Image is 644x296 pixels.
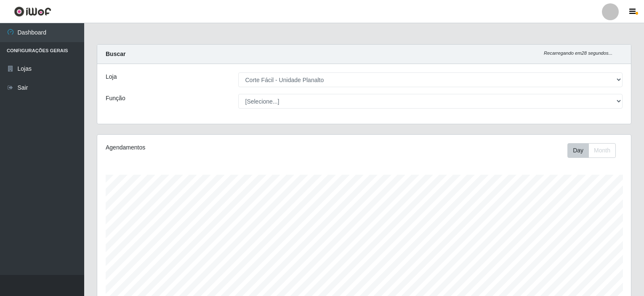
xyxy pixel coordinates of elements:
button: Month [588,143,616,158]
div: Toolbar with button groups [567,143,623,158]
label: Função [106,94,125,103]
button: Day [567,143,589,158]
strong: Buscar [106,51,125,57]
label: Loja [106,72,117,81]
img: CoreUI Logo [14,6,51,17]
div: First group [567,143,616,158]
i: Recarregando em 28 segundos... [544,51,612,56]
div: Agendamentos [106,143,314,152]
